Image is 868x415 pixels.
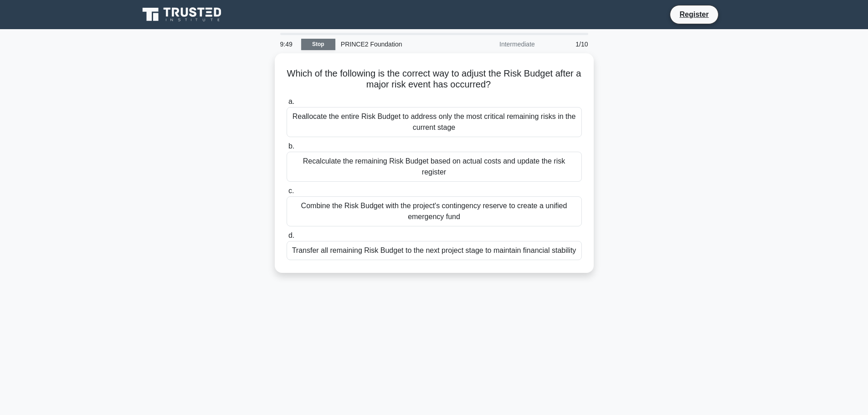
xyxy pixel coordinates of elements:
a: Stop [301,39,335,50]
a: Register [674,9,714,20]
div: 1/10 [540,35,594,53]
div: Transfer all remaining Risk Budget to the next project stage to maintain financial stability [287,241,582,260]
span: c. [288,187,294,195]
span: a. [288,97,294,105]
span: b. [288,142,294,150]
h5: Which of the following is the correct way to adjust the Risk Budget after a major risk event has ... [286,68,583,91]
div: Reallocate the entire Risk Budget to address only the most critical remaining risks in the curren... [287,107,582,137]
div: Recalculate the remaining Risk Budget based on actual costs and update the risk register [287,152,582,182]
div: PRINCE2 Foundation [335,35,461,53]
div: Combine the Risk Budget with the project's contingency reserve to create a unified emergency fund [287,196,582,226]
div: 9:49 [275,35,301,53]
div: Intermediate [461,35,540,53]
span: d. [288,231,294,239]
